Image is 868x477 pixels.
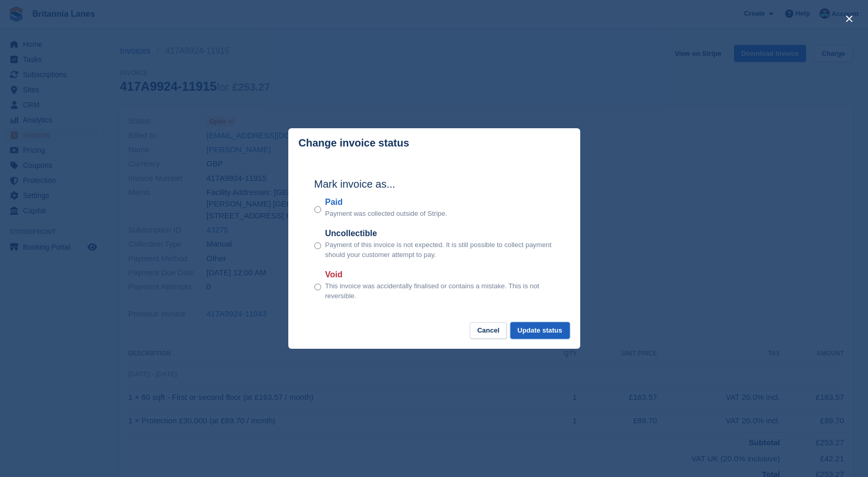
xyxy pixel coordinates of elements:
[299,137,409,149] p: Change invoice status
[325,240,554,260] p: Payment of this invoice is not expected. It is still possible to collect payment should your cust...
[325,227,554,240] label: Uncollectible
[470,322,507,339] button: Cancel
[841,10,858,27] button: close
[325,268,554,281] label: Void
[325,281,554,301] p: This invoice was accidentally finalised or contains a mistake. This is not reversible.
[325,209,447,219] p: Payment was collected outside of Stripe.
[510,322,570,339] button: Update status
[314,176,554,192] h2: Mark invoice as...
[325,196,447,209] label: Paid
